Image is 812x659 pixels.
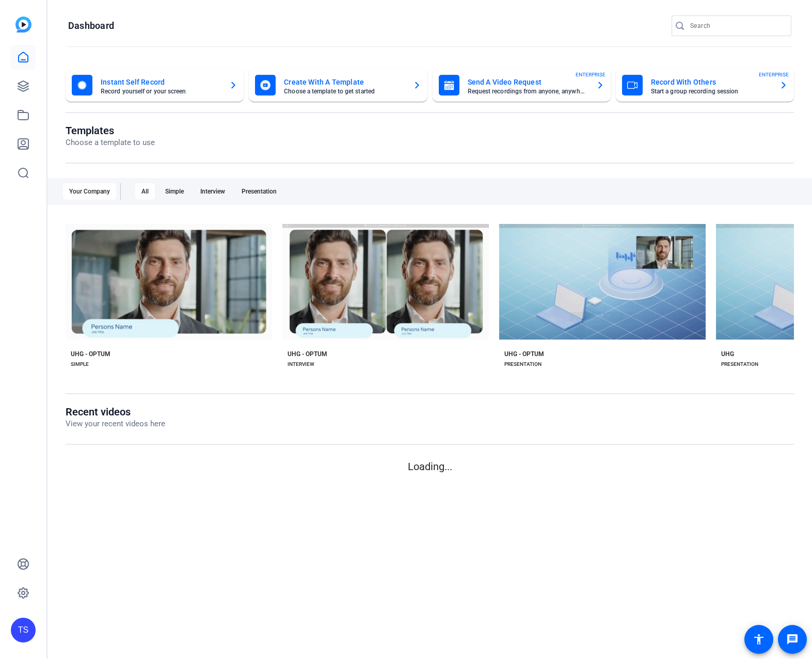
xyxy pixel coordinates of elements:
p: Choose a template to use [66,137,155,149]
button: Instant Self RecordRecord yourself or your screen [66,69,244,102]
div: SIMPLE [71,360,89,368]
div: Simple [159,183,190,200]
div: All [135,183,155,200]
mat-card-subtitle: Choose a template to get started [284,88,404,94]
span: ENTERPRISE [759,71,789,78]
div: INTERVIEW [288,360,314,368]
mat-card-title: Record With Others [651,76,771,88]
mat-card-title: Instant Self Record [101,76,221,88]
div: PRESENTATION [504,360,542,368]
input: Search [690,20,783,32]
div: UHG - OPTUM [504,350,544,358]
div: UHG - OPTUM [288,350,327,358]
span: ENTERPRISE [576,71,606,78]
mat-icon: accessibility [753,633,765,646]
div: Presentation [235,183,283,200]
h1: Dashboard [68,20,114,32]
h1: Recent videos [66,406,165,418]
div: PRESENTATION [721,360,758,368]
div: UHG [721,350,734,358]
p: Loading... [66,459,794,474]
button: Record With OthersStart a group recording sessionENTERPRISE [616,69,794,102]
div: Your Company [63,183,116,200]
img: blue-gradient.svg [15,17,31,33]
mat-card-title: Send A Video Request [468,76,588,88]
mat-card-subtitle: Request recordings from anyone, anywhere [468,88,588,94]
p: View your recent videos here [66,418,165,430]
mat-card-subtitle: Start a group recording session [651,88,771,94]
button: Send A Video RequestRequest recordings from anyone, anywhereENTERPRISE [433,69,611,102]
mat-icon: message [786,633,799,646]
div: UHG - OPTUM [71,350,110,358]
mat-card-title: Create With A Template [284,76,404,88]
div: Interview [194,183,231,200]
div: TS [11,618,36,642]
button: Create With A TemplateChoose a template to get started [249,69,427,102]
mat-card-subtitle: Record yourself or your screen [101,88,221,94]
h1: Templates [66,124,155,137]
